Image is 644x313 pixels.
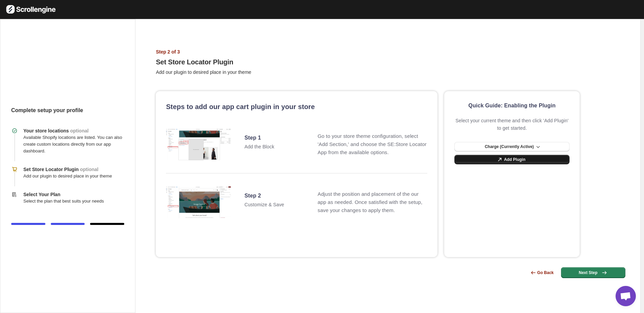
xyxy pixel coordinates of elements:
p: Available Shopify locations are listed. You can also create custom locations directly from our ap... [23,134,124,154]
h2: Step 1 [244,134,318,141]
span: optional [70,128,88,133]
p: Select the plan that best suits your needs [23,198,104,205]
p: Add our plugin to desired place in your theme [23,173,112,180]
h4: Your store locations [23,127,124,134]
h4: Select Your Plan [23,191,104,198]
h2: Quick Guide: Enabling the Plugin [468,101,556,110]
span: Add Plugin [504,157,525,162]
button: Go Back [528,267,558,278]
button: Charge (Currently Active) [454,142,570,151]
b: Complete setup your profile [11,107,83,113]
a: Open chat [616,286,636,306]
span: Charge (Currently Active) [485,144,534,149]
img: Step 1 [166,126,231,163]
button: Next Step [561,267,625,278]
h2: Step 2 [244,192,318,199]
h1: Set Store Locator Plugin [156,58,625,66]
span: Next Step [565,269,621,276]
a: Add Plugin [454,155,570,164]
span: optional [80,167,98,172]
span: Go Back [537,270,554,275]
h4: Set Store Locator Plugin [23,166,112,173]
p: Go to your store theme configuration, select 'Add Section,' and choose the SE:Store Locator App f... [318,132,427,156]
img: Step 2 [166,184,231,221]
p: Add our plugin to desired place in your theme [156,69,625,76]
p: Select your current theme and then click 'Add Plugin' to get started. [454,117,570,132]
h3: Add the Block [244,143,318,150]
h1: Step 2 of 3 [156,48,625,55]
h3: Customize & Save [244,201,318,208]
p: Adjust the position and placement of the our app as needed. Once satisfied with the setup, save y... [318,190,427,214]
h1: Steps to add our app cart plugin in your store [166,101,427,112]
